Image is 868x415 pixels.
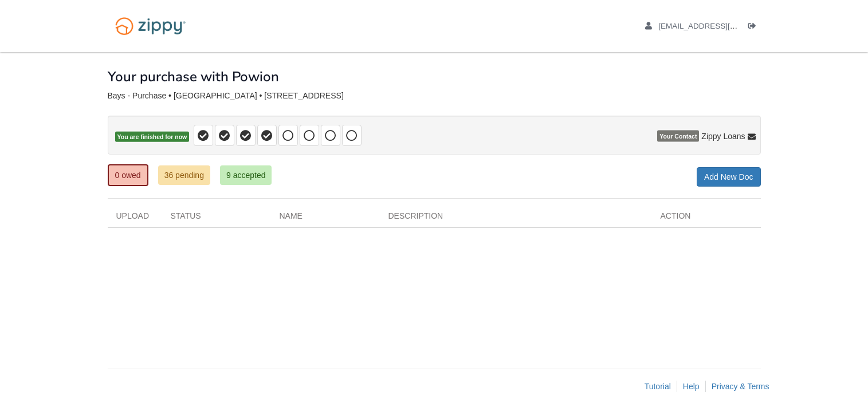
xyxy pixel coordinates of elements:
[115,132,190,143] span: You are finished for now
[652,210,761,227] div: Action
[162,210,271,227] div: Status
[158,165,210,185] a: 36 pending
[108,69,279,84] h1: Your purchase with Powion
[108,91,761,101] div: Bays - Purchase • [GEOGRAPHIC_DATA] • [STREET_ADDRESS]
[658,22,790,30] span: mbays19@gmail.com
[645,382,671,391] a: Tutorial
[683,382,700,391] a: Help
[697,167,761,187] a: Add New Doc
[645,22,790,33] a: edit profile
[108,210,162,227] div: Upload
[220,165,272,185] a: 9 accepted
[108,11,193,41] img: Logo
[380,210,652,227] div: Description
[712,382,769,391] a: Privacy & Terms
[271,210,380,227] div: Name
[748,22,761,33] a: Log out
[701,131,745,142] span: Zippy Loans
[108,164,148,186] a: 0 owed
[657,131,699,142] span: Your Contact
